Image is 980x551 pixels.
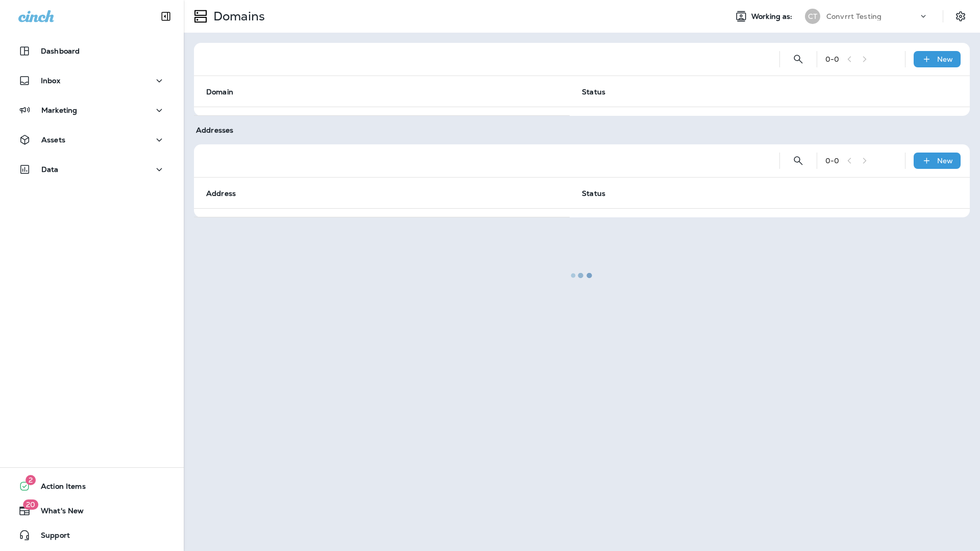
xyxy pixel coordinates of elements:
[41,77,60,85] p: Inbox
[10,130,174,150] button: Assets
[10,70,174,91] button: Inbox
[937,157,953,165] p: New
[937,55,953,63] p: New
[41,165,59,173] p: Data
[10,159,174,180] button: Data
[10,100,174,120] button: Marketing
[10,525,174,545] button: Support
[41,106,77,114] p: Marketing
[31,507,84,519] span: What's New
[31,482,86,494] span: Action Items
[41,136,65,144] p: Assets
[152,6,180,27] button: Collapse Sidebar
[26,475,36,485] span: 2
[10,500,174,521] button: 20What's New
[41,47,80,55] p: Dashboard
[31,531,70,543] span: Support
[23,499,38,510] span: 20
[10,476,174,496] button: 2Action Items
[10,41,174,61] button: Dashboard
